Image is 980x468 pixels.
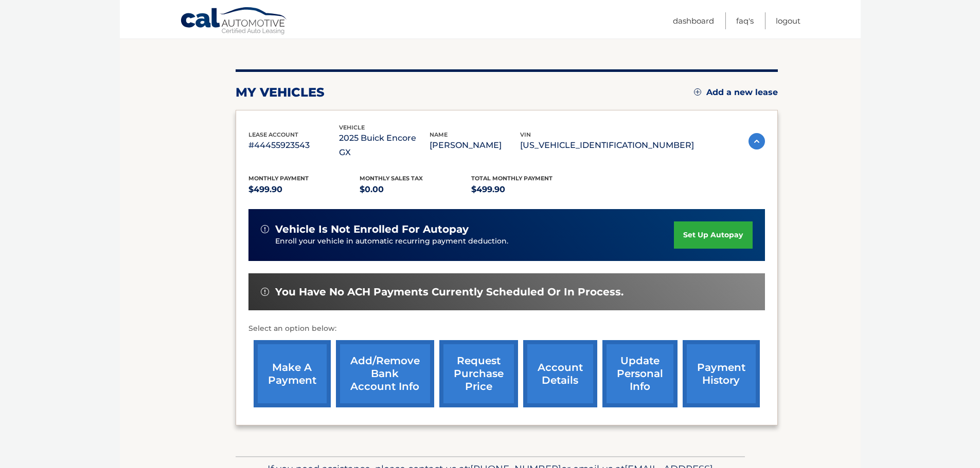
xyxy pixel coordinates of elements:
[336,340,434,407] a: Add/Remove bank account info
[360,182,471,197] p: $0.00
[430,131,448,138] span: name
[776,12,800,29] a: Logout
[736,12,754,29] a: FAQ's
[236,85,325,100] h2: my vehicles
[602,340,678,407] a: update personal info
[673,12,714,29] a: Dashboard
[275,286,623,298] span: You have no ACH payments currently scheduled or in process.
[694,87,778,98] a: Add a new lease
[180,7,288,36] a: Cal Automotive
[339,131,430,160] p: 2025 Buick Encore GX
[248,323,765,335] p: Select an option below:
[523,340,597,407] a: account details
[430,138,520,153] p: [PERSON_NAME]
[254,340,331,407] a: make a payment
[275,223,469,236] span: vehicle is not enrolled for autopay
[248,175,309,182] span: Monthly Payment
[261,225,269,233] img: alert-white.svg
[749,133,765,149] img: accordion-active.svg
[360,175,423,182] span: Monthly sales Tax
[339,124,365,131] span: vehicle
[275,236,674,247] p: Enroll your vehicle in automatic recurring payment deduction.
[683,340,760,407] a: payment history
[248,131,298,138] span: lease account
[674,221,752,249] a: set up autopay
[471,175,553,182] span: Total Monthly Payment
[439,340,518,407] a: request purchase price
[520,138,694,153] p: [US_VEHICLE_IDENTIFICATION_NUMBER]
[520,131,531,138] span: vin
[471,182,583,197] p: $499.90
[248,138,339,153] p: #44455923543
[694,88,701,96] img: add.svg
[248,182,360,197] p: $499.90
[261,288,269,296] img: alert-white.svg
